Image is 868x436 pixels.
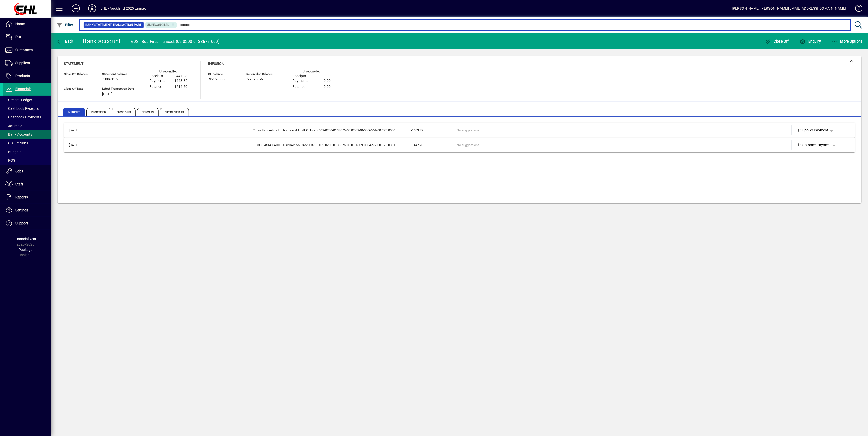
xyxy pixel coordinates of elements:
label: Unreconciled [303,70,320,73]
span: 447.23 [414,143,424,147]
span: Package [19,248,32,252]
span: Unreconciled [147,23,170,27]
a: Bank Accounts [3,130,51,139]
td: [DATE] [66,125,90,135]
span: Suppliers [15,61,30,65]
a: Journals [3,121,51,130]
a: Jobs [3,165,51,178]
a: Support [3,217,51,230]
span: GST Returns [5,141,28,145]
span: - [64,77,65,81]
span: Financials [15,87,31,91]
a: POS [3,31,51,44]
button: More Options [830,37,864,46]
span: Journals [5,124,22,128]
mat-expansion-panel-header: [DATE]Cross Hydraulics Ltd Invoice 7EHLAUC July BP 02-0200-0133676-00 02-0240-0066551-00 "00" 000... [64,123,855,138]
a: Customers [3,44,51,57]
mat-expansion-panel-header: [DATE]GPC ASIA PACIFIC GPCAP-568765 2537 DC 02-0200-0133676-00 01-1839-0334772-00 "50" 0301447.23... [64,138,855,152]
span: Reports [15,195,28,199]
span: Bank Statement Transaction Part [86,22,142,28]
a: GST Returns [3,139,51,147]
span: 447.23 [176,74,188,78]
span: Supplier Payment [796,128,829,133]
span: More Options [832,39,863,43]
span: GL Balance [208,73,239,76]
a: Cashbook Payments [3,113,51,121]
button: Close Off [764,37,790,46]
a: General Ledger [3,96,51,104]
span: General Ledger [5,98,32,102]
span: Receipts [149,74,163,78]
span: Balance [149,85,162,89]
a: Customer Payment [794,140,834,149]
a: Knowledge Base [851,1,862,18]
div: EHL - Auckland 2025 Limited [100,4,147,12]
span: POS [5,158,15,162]
span: Statement Balance [102,73,134,76]
span: Close Offs [112,108,136,116]
a: Products [3,70,51,83]
span: Financial Year [15,237,37,241]
span: [DATE] [102,92,113,96]
div: Bank account [83,37,121,45]
span: Processed [86,108,110,116]
span: Receipts [292,74,306,78]
td: No suggestions [457,125,762,135]
a: Home [3,18,51,31]
div: Cross Hydraulics Ltd Invoice 7EHLAUC July BP 02-0200-0133676-00 02-0240-0066551-00 "00" 0000 [90,128,395,133]
span: Enquiry [800,39,821,43]
button: Filter [55,20,75,30]
span: Payments [149,79,165,83]
span: Budgets [5,150,21,154]
span: -1216.59 [173,85,188,89]
span: Products [15,74,30,78]
span: Back [56,39,73,43]
td: [DATE] [66,140,90,150]
a: Settings [3,204,51,217]
button: Back [55,37,75,46]
div: 602 - Bus First Transact (02-0200-0133676-000) [131,37,220,46]
div: GPC ASIA PACIFIC GPCAP-568765 2537 DC 02-0200-0133676-00 01-1839-0334772-00 "50" 0301 [90,143,395,148]
span: Cashbook Receipts [5,106,39,111]
label: Unreconciled [159,70,177,73]
span: 0.00 [324,79,331,83]
span: Filter [56,23,73,27]
button: Enquiry [798,37,822,46]
span: Jobs [15,169,23,173]
span: -1663.82 [411,128,424,132]
a: Budgets [3,147,51,156]
span: Customer Payment [796,142,832,148]
span: Home [15,22,25,26]
span: Close Off Balance [64,73,94,76]
a: POS [3,156,51,165]
span: Direct Credits [160,108,189,116]
span: Reconciled Balance [246,73,277,76]
span: Customers [15,48,33,52]
span: Close Off Date [64,87,94,90]
span: Settings [15,208,28,212]
span: Cashbook Payments [5,115,41,119]
a: Suppliers [3,57,51,70]
span: Staff [15,182,23,186]
button: Profile [84,4,100,13]
span: -100613.25 [102,77,120,81]
span: Payments [292,79,308,83]
span: Latest Transaction Date [102,87,134,90]
td: No suggestions [457,140,762,150]
span: Deposits [137,108,159,116]
a: Staff [3,178,51,191]
span: Bank Accounts [5,132,32,137]
mat-chip: Reconciliation Status: Unreconciled [145,22,178,28]
span: 0.00 [324,85,331,89]
span: -99396.66 [208,77,225,81]
span: -99396.66 [246,77,263,81]
span: 0.00 [324,74,331,78]
span: Balance [292,85,305,89]
a: Supplier Payment [794,126,831,135]
div: [PERSON_NAME] [PERSON_NAME][EMAIL_ADDRESS][DOMAIN_NAME] [732,4,846,12]
span: Support [15,221,28,225]
button: Add [68,4,84,13]
span: Imported [63,108,85,116]
span: 1663.82 [174,79,188,83]
span: POS [15,35,22,39]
